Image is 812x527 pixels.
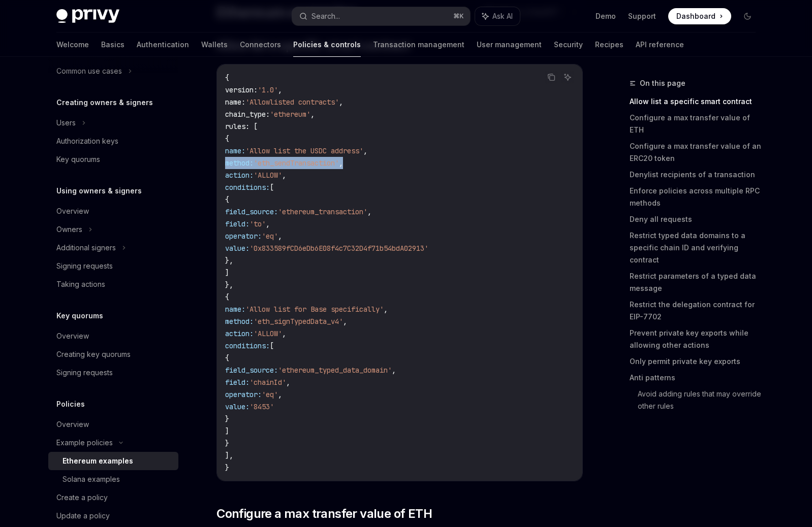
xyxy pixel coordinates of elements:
[477,32,542,57] a: User management
[225,329,254,338] span: action:
[56,205,89,217] div: Overview
[56,153,100,166] div: Key quorums
[137,32,189,57] a: Authentication
[339,158,343,168] span: ,
[56,437,113,449] div: Example policies
[384,305,388,314] span: ,
[292,7,470,25] button: Search...⌘K
[225,244,249,253] span: value:
[63,455,133,467] div: Ethereum examples
[343,317,347,326] span: ,
[554,32,583,57] a: Security
[249,402,274,411] span: '8453'
[638,386,764,414] a: Avoid adding rules that may override other rules
[48,488,178,507] a: Create a policy
[278,366,392,375] span: 'ethereum_typed_data_domain'
[630,353,764,370] a: Only permit private key exports
[48,415,178,434] a: Overview
[225,146,245,155] span: name:
[56,96,153,109] h5: Creating owners & signers
[245,305,384,314] span: 'Allow list for Base specifically'
[225,73,229,82] span: {
[278,232,282,241] span: ,
[225,341,270,350] span: conditions:
[266,110,270,119] span: :
[630,227,764,268] a: Restrict typed data domains to a specific chain ID and verifying contract
[245,146,363,155] span: 'Allow list the USDC address'
[241,97,245,107] span: :
[225,195,229,204] span: {
[225,439,229,448] span: }
[270,183,274,192] span: [
[225,171,254,180] span: action:
[630,211,764,227] a: Deny all requests
[225,268,229,277] span: ]
[240,32,281,57] a: Connectors
[225,232,262,241] span: operator:
[48,202,178,220] a: Overview
[48,470,178,488] a: Solana examples
[216,506,432,522] span: Configure a max transfer value of ETH
[363,146,367,155] span: ,
[225,207,278,216] span: field_source:
[48,132,178,150] a: Authorization keys
[249,219,266,228] span: 'to'
[636,32,684,57] a: API reference
[373,32,464,57] a: Transaction management
[245,97,339,107] span: 'Allowlisted contracts'
[278,207,367,216] span: 'ethereum_transaction'
[48,452,178,470] a: Ethereum examples
[339,97,343,107] span: ,
[293,32,361,57] a: Policies & controls
[367,207,371,216] span: ,
[225,366,278,375] span: field_source:
[266,219,270,228] span: ,
[245,122,258,131] span: : [
[48,327,178,345] a: Overview
[640,77,685,89] span: On this page
[545,71,558,84] button: Copy the contents from the code block
[56,32,89,57] a: Welcome
[739,8,756,24] button: Toggle dark mode
[286,378,290,387] span: ,
[254,171,282,180] span: 'ALLOW'
[48,345,178,364] a: Creating key quorums
[225,280,233,289] span: },
[56,348,131,360] div: Creating key quorums
[310,110,315,119] span: ,
[48,275,178,293] a: Taking actions
[254,329,282,338] span: 'ALLOW'
[278,390,282,399] span: ,
[453,12,464,20] span: ⌘ K
[668,8,731,24] a: Dashboard
[56,367,113,379] div: Signing requests
[225,414,229,423] span: }
[630,138,764,167] a: Configure a max transfer value of an ERC20 token
[630,93,764,110] a: Allow list a specific smart contract
[56,260,113,272] div: Signing requests
[676,11,715,21] span: Dashboard
[628,11,656,21] a: Support
[630,183,764,211] a: Enforce policies across multiple RPC methods
[262,232,278,241] span: 'eq'
[225,122,245,131] span: rules
[630,325,764,353] a: Prevent private key exports while allowing other actions
[392,366,396,375] span: ,
[225,183,270,192] span: conditions:
[225,353,229,363] span: {
[262,390,278,399] span: 'eq'
[254,158,339,168] span: 'eth_sendTransaction'
[63,473,120,485] div: Solana examples
[282,329,286,338] span: ,
[225,378,249,387] span: field:
[492,11,513,21] span: Ask AI
[254,317,343,326] span: 'eth_signTypedData_v4'
[311,10,340,22] div: Search...
[630,167,764,183] a: Denylist recipients of a transaction
[225,110,266,119] span: chain_type
[225,158,254,168] span: method:
[225,219,249,228] span: field:
[225,97,241,107] span: name
[225,292,229,302] span: {
[225,390,262,399] span: operator:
